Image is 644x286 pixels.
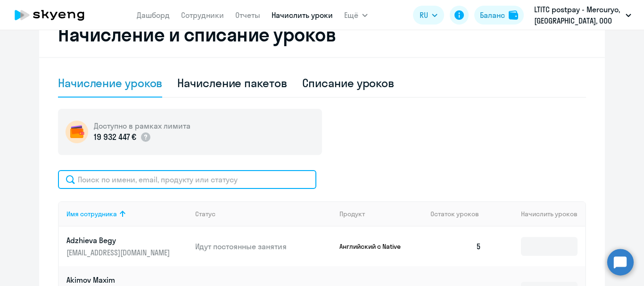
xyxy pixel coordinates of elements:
[430,210,479,218] span: Остаток уроков
[529,4,636,26] button: LTITC postpay - Mercuryo, [GEOGRAPHIC_DATA], ООО
[66,235,172,245] p: Adzhieva Begy
[430,210,489,218] div: Остаток уроков
[272,10,333,20] a: Начислить уроки
[181,10,224,20] a: Сотрудники
[344,9,358,21] span: Ещё
[480,9,505,21] div: Баланс
[195,241,332,252] p: Идут постоянные занятия
[66,275,172,285] p: Akimov Maxim
[235,10,260,20] a: Отчеты
[344,6,368,25] button: Ещё
[66,121,88,143] img: wallet-circle.png
[413,6,444,25] button: RU
[474,6,524,25] button: Балансbalance
[66,210,188,218] div: Имя сотрудника
[66,247,172,258] p: [EMAIL_ADDRESS][DOMAIN_NAME]
[423,227,489,266] td: 5
[339,242,410,251] p: Английский с Native
[339,210,423,218] div: Продукт
[58,75,162,90] div: Начисление уроков
[66,235,188,258] a: Adzhieva Begy[EMAIL_ADDRESS][DOMAIN_NAME]
[339,210,365,218] div: Продукт
[94,131,136,143] p: 19 932 447 €
[58,170,316,189] input: Поиск по имени, email, продукту или статусу
[534,4,622,26] p: LTITC postpay - Mercuryo, [GEOGRAPHIC_DATA], ООО
[195,210,332,218] div: Статус
[302,75,395,90] div: Списание уроков
[489,201,585,227] th: Начислить уроков
[66,210,117,218] div: Имя сотрудника
[94,121,190,131] h5: Доступно в рамках лимита
[420,9,428,21] span: RU
[195,210,215,218] div: Статус
[58,23,586,46] h2: Начисление и списание уроков
[177,75,287,90] div: Начисление пакетов
[509,10,518,20] img: balance
[137,10,170,20] a: Дашборд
